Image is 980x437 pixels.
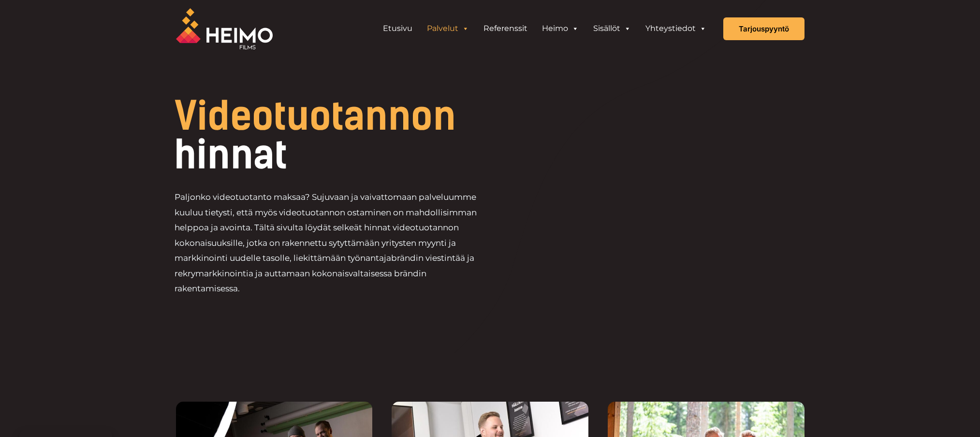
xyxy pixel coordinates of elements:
[535,19,586,38] a: Heimo
[723,17,804,40] a: Tarjouspyyntö
[175,97,556,174] h1: hinnat
[638,19,714,38] a: Yhteystiedot
[420,19,476,38] a: Palvelut
[371,19,718,38] aside: Header Widget 1
[476,19,535,38] a: Referenssit
[176,8,273,49] img: Heimo Filmsin logo
[175,190,490,297] p: Paljonko videotuotanto maksaa? Sujuvaan ja vaivattomaan palveluumme kuuluu tietysti, että myös vi...
[376,19,420,38] a: Etusivu
[175,93,456,139] span: Videotuotannon
[586,19,638,38] a: Sisällöt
